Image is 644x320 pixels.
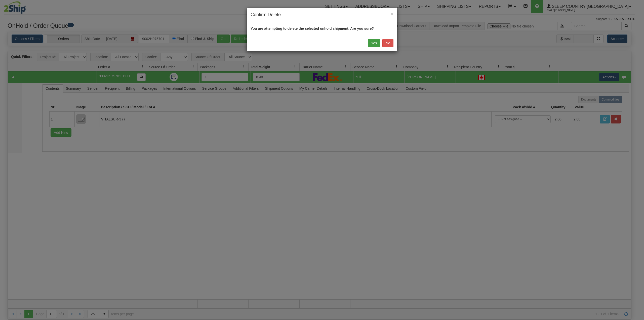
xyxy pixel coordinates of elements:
[251,26,374,30] strong: You are attempting to delete the selected onhold shipment. Are you sure?
[390,11,393,16] button: Close
[251,12,393,18] h4: Confirm Delete
[382,39,393,47] button: No
[390,11,393,17] span: ×
[368,39,380,47] button: Yes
